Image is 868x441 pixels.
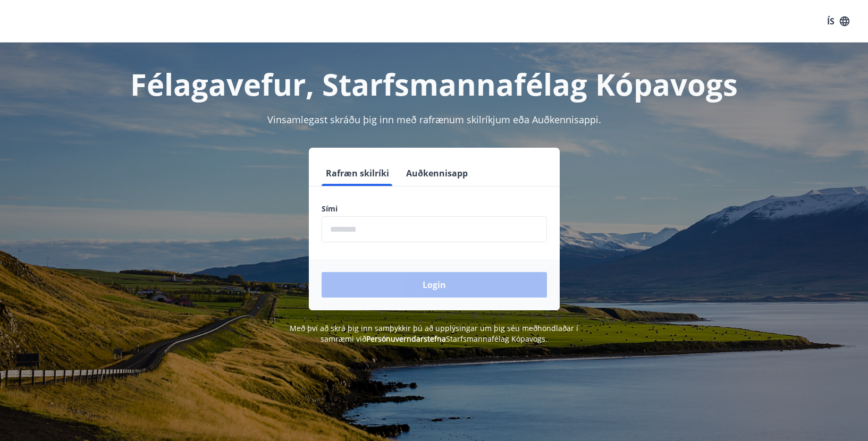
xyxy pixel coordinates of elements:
[290,323,578,344] span: Með því að skrá þig inn samþykkir þú að upplýsingar um þig séu meðhöndlaðar í samræmi við Starfsm...
[821,12,855,31] button: ÍS
[322,160,393,186] button: Rafræn skilríki
[64,64,804,104] h1: Félagavefur, Starfsmannafélag Kópavogs
[402,160,472,186] button: Auðkennisapp
[366,334,446,344] a: Persónuverndarstefna
[267,113,601,126] span: Vinsamlegast skráðu þig inn með rafrænum skilríkjum eða Auðkennisappi.
[322,203,547,214] label: Sími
